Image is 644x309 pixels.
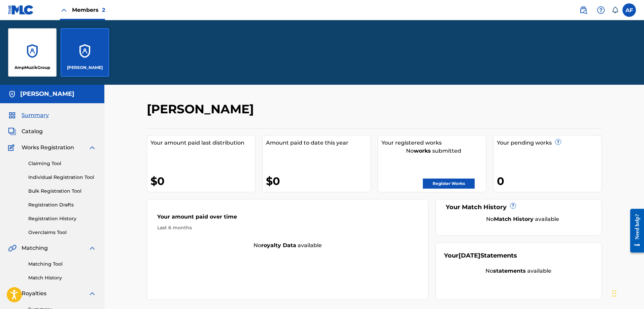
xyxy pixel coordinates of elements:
[22,144,74,152] span: Works Registration
[8,5,34,15] img: MLC Logo
[28,274,96,281] a: Match History
[266,139,371,147] div: Amount paid to date this year
[493,268,526,274] strong: statements
[22,111,49,119] span: Summary
[610,277,644,309] iframe: Chat Widget
[579,6,587,14] img: search
[444,267,593,275] div: No available
[14,65,50,71] p: AmpMuzikGroup
[555,139,561,145] span: ?
[67,65,103,71] p: Anthony Fleming
[28,188,96,195] a: Bulk Registration Tool
[414,148,431,154] strong: works
[157,213,418,224] div: Your amount paid over time
[28,201,96,208] a: Registration Drafts
[497,139,602,147] div: Your pending works
[72,6,105,14] span: Members
[88,144,96,152] img: expand
[612,7,618,13] div: Notifications
[612,283,616,304] div: Drag
[61,28,109,77] a: Accounts[PERSON_NAME]
[8,127,16,136] img: Catalog
[452,215,593,223] div: No available
[22,127,43,136] span: Catalog
[28,215,96,222] a: Registration History
[28,174,96,181] a: Individual Registration Tool
[8,111,49,119] a: SummarySummary
[8,111,16,119] img: Summary
[8,28,57,77] a: AccountsAmpMuzikGroup
[497,173,602,189] div: 0
[28,261,96,268] a: Matching Tool
[444,251,517,260] div: Your Statements
[625,204,644,258] iframe: Resource Center
[597,6,605,14] img: help
[102,7,105,13] span: 2
[28,160,96,167] a: Claiming Tool
[150,173,255,189] div: $0
[261,242,296,248] strong: royalty data
[8,144,17,152] img: Works Registration
[444,203,593,212] div: Your Match History
[88,289,96,298] img: expand
[8,127,43,136] a: CatalogCatalog
[147,102,257,117] h2: [PERSON_NAME]
[494,216,534,222] strong: Match History
[20,90,74,98] h5: Anthony Fleming
[594,3,608,17] div: Help
[459,252,480,259] span: [DATE]
[22,289,46,298] span: Royalties
[147,241,429,249] div: No available
[266,173,371,189] div: $0
[622,3,636,17] div: User Menu
[157,224,418,231] div: Last 6 months
[381,139,486,147] div: Your registered works
[8,289,16,298] img: Royalties
[577,3,590,17] a: Public Search
[423,179,475,189] a: Register Works
[381,147,486,155] div: No submitted
[28,229,96,236] a: Overclaims Tool
[22,244,48,252] span: Matching
[88,244,96,252] img: expand
[8,90,16,98] img: Accounts
[60,6,68,14] img: Close
[510,203,516,208] span: ?
[150,139,255,147] div: Your amount paid last distribution
[8,244,16,252] img: Matching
